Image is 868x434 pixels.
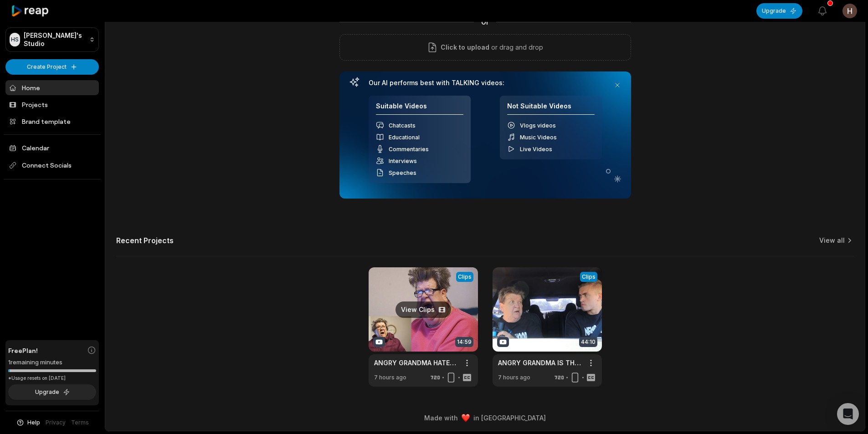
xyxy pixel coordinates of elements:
span: Or [474,17,496,27]
a: Home [5,80,99,95]
div: Made with in [GEOGRAPHIC_DATA] [113,413,857,423]
span: Educational [389,134,420,141]
h4: Suitable Videos [376,102,463,115]
div: *Usage resets on [DATE] [8,375,96,382]
div: HS [10,33,20,46]
div: 1 remaining minutes [8,358,96,367]
a: ANGRY GRANDMA HATES YOUTUBE POOP! [374,358,458,368]
span: Speeches [389,169,416,176]
img: heart emoji [462,414,470,422]
button: Help [16,419,40,427]
a: View all [819,236,845,245]
a: Brand template [5,114,99,129]
a: Calendar [5,140,99,155]
div: Open Intercom Messenger [837,403,859,425]
button: Upgrade [8,384,96,400]
button: Upgrade [756,3,802,19]
span: Vlogs videos [520,122,556,129]
h3: Our AI performs best with TALKING videos: [369,79,602,87]
span: Chatcasts [389,122,416,129]
p: [PERSON_NAME]'s Studio [24,31,86,48]
button: Create Project [5,59,99,75]
span: Click to upload [441,42,489,53]
span: Interviews [389,158,417,164]
a: ANGRY GRANDMA IS THE NEIGHBORHOOD WATCH! [498,358,582,368]
span: Music Videos [520,134,557,141]
a: Terms [71,419,89,427]
span: Help [27,419,40,427]
p: or drag and drop [489,42,543,53]
span: Free Plan! [8,346,38,355]
a: Privacy [46,419,66,427]
span: Commentaries [389,146,429,153]
span: Live Videos [520,146,552,153]
h2: Recent Projects [116,236,174,245]
h4: Not Suitable Videos [507,102,595,115]
a: Projects [5,97,99,112]
span: Connect Socials [5,157,99,174]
